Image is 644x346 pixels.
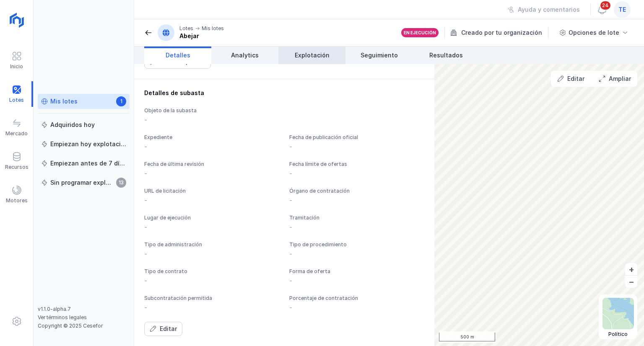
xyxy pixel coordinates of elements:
[289,169,424,178] div: -
[600,0,611,10] span: 24
[38,156,130,171] a: Empiezan antes de 7 días
[50,97,78,106] div: Mis lotes
[289,188,424,194] div: Órgano de contratación
[5,130,28,137] div: Mercado
[144,268,279,275] div: Tipo de contrato
[50,140,126,148] div: Empiezan hoy explotación
[144,250,147,258] div: -
[518,5,580,14] div: Ayuda y comentarios
[116,178,126,188] span: 13
[50,159,126,168] div: Empiezan antes de 7 días
[144,89,424,97] div: Detalles de subasta
[625,276,637,288] button: –
[179,25,193,32] div: Lotes
[278,46,345,64] a: Explotación
[38,94,130,109] a: Mis lotes1
[289,223,424,231] div: -
[144,116,147,124] div: -
[602,298,634,329] img: political.webp
[295,51,330,59] span: Explotación
[625,263,637,275] button: +
[144,241,279,248] div: Tipo de administración
[502,3,585,17] button: Ayuda y comentarios
[160,325,177,333] div: Editar
[144,322,182,336] button: Editar
[202,25,224,32] div: Mis lotes
[5,164,29,170] div: Recursos
[289,295,424,302] div: Porcentaje de contratación
[567,75,584,83] div: Editar
[609,75,631,83] div: Ampliar
[289,303,424,312] div: -
[289,161,424,168] div: Fecha límite de ofertas
[116,96,126,106] span: 1
[144,295,279,302] div: Subcontratación permitida
[361,51,398,59] span: Seguimiento
[144,142,279,151] div: -
[38,175,130,190] a: Sin programar explotación13
[38,137,130,152] a: Empiezan hoy explotación
[289,241,424,248] div: Tipo de procedimiento
[38,323,130,329] div: Copyright © 2025 Cesefor
[144,214,279,221] div: Lugar de ejecución
[602,331,634,338] div: Político
[166,51,190,59] span: Detalles
[38,306,130,312] div: v1.1.0-alpha.7
[144,107,424,114] div: Objeto de la subasta
[289,250,424,258] div: -
[289,142,424,151] div: -
[289,196,424,204] div: -
[38,117,130,132] a: Adquiridos hoy
[289,276,424,285] div: -
[144,223,279,231] div: -
[211,46,278,64] a: Analytics
[289,214,424,221] div: Tramitación
[144,303,279,312] div: -
[404,30,436,36] div: En ejecución
[6,10,27,31] img: logoRight.svg
[144,169,279,178] div: -
[231,51,259,59] span: Analytics
[10,63,23,70] div: Inicio
[345,46,413,64] a: Seguimiento
[144,46,211,64] a: Detalles
[593,72,636,86] button: Ampliar
[6,197,28,204] div: Motores
[429,51,463,59] span: Resultados
[38,314,87,320] a: Ver términos legales
[450,26,550,39] div: Creado por tu organización
[50,178,114,187] div: Sin programar explotación
[618,5,626,14] span: te
[289,268,424,275] div: Forma de oferta
[289,134,424,141] div: Fecha de publicación oficial
[552,72,590,86] button: Editar
[144,196,279,204] div: -
[179,32,224,40] div: Abejar
[50,121,95,129] div: Adquiridos hoy
[144,188,279,194] div: URL de licitación
[413,46,480,64] a: Resultados
[144,161,279,168] div: Fecha de última revisión
[144,276,279,285] div: -
[144,134,279,141] div: Expediente
[569,28,619,37] div: Opciones de lote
